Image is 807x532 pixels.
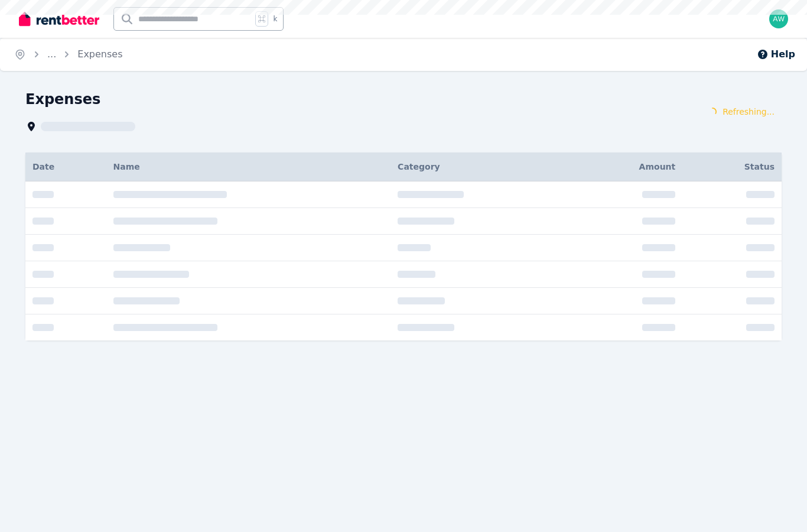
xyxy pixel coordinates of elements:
[723,106,775,118] span: Refreshing...
[77,48,122,60] a: Expenses
[47,48,56,60] span: ...
[106,153,391,181] th: Name
[273,14,277,24] span: k
[19,10,99,28] img: RentBetter
[25,90,100,109] h1: Expenses
[757,47,795,61] button: Help
[25,153,106,181] th: Date
[769,9,788,28] img: Andrew Wong
[570,153,682,181] th: Amount
[391,153,570,181] th: Category
[682,153,782,181] th: Status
